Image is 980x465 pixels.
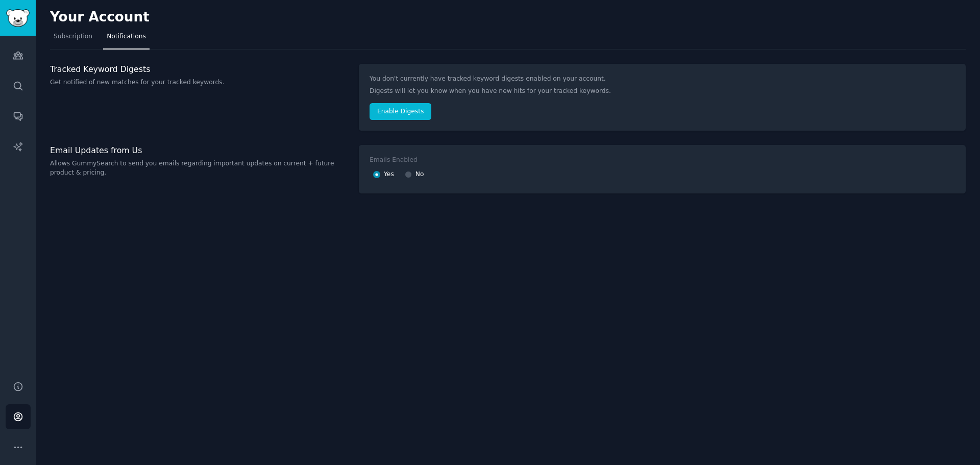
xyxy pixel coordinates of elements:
h2: Your Account [50,9,150,26]
a: Notifications [103,29,150,50]
span: Yes [384,170,394,179]
span: No [415,170,424,179]
img: GummySearch logo [6,9,30,27]
h3: Email Updates from Us [50,145,348,156]
span: Subscription [54,32,92,41]
p: You don't currently have tracked keyword digests enabled on your account. [370,75,955,84]
p: Allows GummySearch to send you emails regarding important updates on current + future product & p... [50,159,348,177]
h3: Tracked Keyword Digests [50,64,348,75]
p: Get notified of new matches for your tracked keywords. [50,78,348,87]
a: Subscription [50,29,96,50]
span: Notifications [107,32,146,41]
div: Emails Enabled [370,156,418,165]
button: Enable Digests [370,103,431,120]
p: Digests will let you know when you have new hits for your tracked keywords. [370,87,955,96]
